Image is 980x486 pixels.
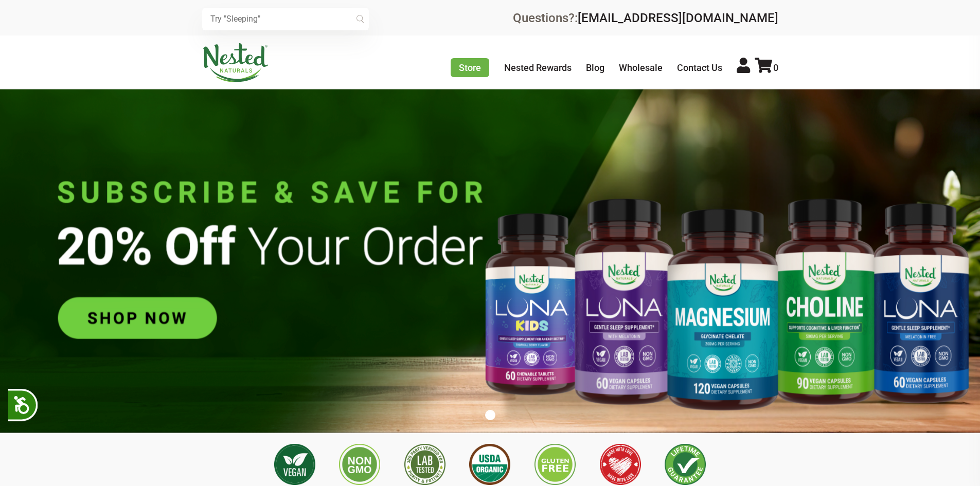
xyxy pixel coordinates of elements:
[513,12,778,24] div: Questions?:
[534,444,576,485] img: Gluten Free
[202,43,269,82] img: Nested Naturals
[485,410,495,420] button: 1 of 1
[755,62,778,73] a: 0
[578,11,778,25] a: [EMAIL_ADDRESS][DOMAIN_NAME]
[677,62,722,73] a: Contact Us
[404,444,446,485] img: 3rd Party Lab Tested
[274,444,315,485] img: Vegan
[451,58,489,77] a: Store
[665,444,706,485] img: Lifetime Guarantee
[600,444,641,485] img: Made with Love
[586,62,604,73] a: Blog
[202,8,369,30] input: Try "Sleeping"
[339,444,380,485] img: Non GMO
[504,62,572,73] a: Nested Rewards
[469,444,510,485] img: USDA Organic
[773,62,778,73] span: 0
[619,62,663,73] a: Wholesale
